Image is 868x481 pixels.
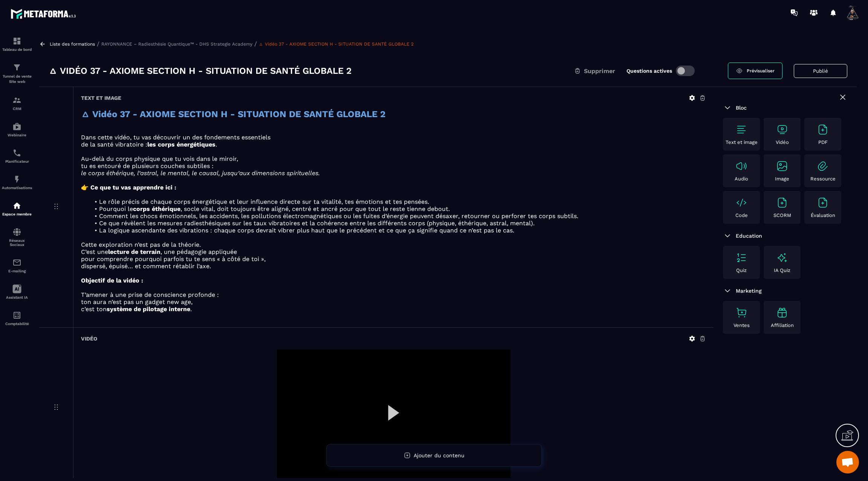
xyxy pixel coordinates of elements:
img: text-image no-wrap [776,124,788,136]
span: / [97,40,99,47]
a: Liste des formations [50,41,95,47]
p: Planificateur [2,159,32,163]
span: tu es entouré de plusieurs couches subtiles : [81,162,214,169]
span: c’est ton [81,305,107,313]
a: schedulerschedulerPlanificateur [2,143,32,169]
label: Questions actives [627,68,672,74]
img: formation [12,63,21,72]
p: SCORM [773,212,791,218]
a: accountantaccountantComptabilité [2,305,32,331]
img: automations [12,175,21,184]
a: formationformationTunnel de vente Site web [2,57,32,90]
span: Le rôle précis de chaque corps énergétique et leur influence directe sur ta vitalité, tes émotion... [99,198,429,205]
img: text-image [776,307,788,319]
p: PDF [818,139,828,145]
p: Automatisations [2,186,32,190]
a: formationformationTableau de bord [2,31,32,57]
img: automations [12,122,21,131]
p: CRM [2,107,32,111]
img: text-image no-wrap [817,160,829,172]
img: text-image [776,252,788,264]
span: ton aura n’est pas un gadget new age, [81,298,193,305]
span: La logique ascendante des vibrations : chaque corps devrait vibrer plus haut que le précédent et ... [99,227,514,234]
img: formation [12,37,21,46]
p: Ventes [734,322,750,328]
img: arrow-down [723,286,732,295]
img: text-image no-wrap [735,252,747,264]
p: Text et image [726,139,758,145]
a: automationsautomationsAutomatisations [2,169,32,195]
strong: lecture de terrain [108,248,160,255]
img: arrow-down [723,231,732,240]
span: Marketing [736,288,762,294]
p: Espace membre [2,212,32,216]
a: RAYONNANCE – Radiesthésie Quantique™ - DHS Strategie Academy [101,41,252,47]
span: Bloc [736,105,747,111]
span: . [190,305,192,313]
img: accountant [12,311,21,320]
h6: Text et image [81,95,121,101]
span: , socle vital, doit toujours être aligné, centré et ancré pour que tout le reste tienne debout. [180,205,450,212]
img: text-image no-wrap [776,160,788,172]
span: Comment les chocs émotionnels, les accidents, les pollutions électromagnétiques ou les fuites d’é... [99,212,578,220]
span: . [215,141,217,148]
img: text-image no-wrap [735,160,747,172]
button: Publié [794,64,847,78]
span: dispersé, épuisé… et comment rétablir l’axe. [81,263,211,270]
p: Quiz [736,267,747,273]
a: emailemailE-mailing [2,252,32,279]
p: Vidéo [776,139,789,145]
strong: les corps énergétiques [147,141,215,148]
p: Ressource [810,176,836,182]
img: automations [12,201,21,210]
p: Code [735,212,748,218]
span: Education [736,233,762,239]
img: logo [11,7,78,21]
p: Audio [735,176,748,182]
img: formation [12,96,21,105]
p: Tunnel de vente Site web [2,74,32,84]
a: automationsautomationsEspace membre [2,195,32,222]
img: text-image no-wrap [817,124,829,136]
img: text-image no-wrap [735,124,747,136]
a: Prévisualiser [728,63,782,79]
a: formationformationCRM [2,90,32,116]
strong: 👉 Ce que tu vas apprendre ici : [81,184,176,191]
span: de la santé vibratoire : [81,141,147,148]
img: arrow-down [723,103,732,112]
p: Image [775,176,789,182]
span: pour comprendre pourquoi parfois tu te sens « à côté de toi », [81,255,266,263]
span: / [254,40,257,47]
span: T’amener à une prise de conscience profonde : [81,291,219,298]
strong: 🜂 Vidéo 37 - AXIOME SECTION H - SITUATION DE SANTÉ GLOBALE 2 [81,109,385,119]
span: Supprimer [584,67,615,75]
img: text-image no-wrap [735,307,747,319]
p: Webinaire [2,133,32,137]
p: IA Quiz [774,267,790,273]
h6: Vidéo [81,336,97,342]
p: Évaluation [811,212,835,218]
span: Dans cette vidéo, tu vas découvrir un des fondements essentiels [81,134,270,141]
img: text-image no-wrap [735,197,747,209]
span: Prévisualiser [747,68,775,73]
p: Affiliation [771,322,794,328]
h3: 🜂 Vidéo 37 - AXIOME SECTION H - SITUATION DE SANTÉ GLOBALE 2 [49,65,351,77]
img: email [12,258,21,267]
img: text-image no-wrap [776,197,788,209]
p: Comptabilité [2,322,32,326]
img: scheduler [12,148,21,157]
span: Ajouter du contenu [414,452,465,458]
p: Assistant IA [2,295,32,299]
a: automationsautomationsWebinaire [2,116,32,143]
span: Cette exploration n’est pas de la théorie. [81,241,201,248]
a: social-networksocial-networkRéseaux Sociaux [2,222,32,252]
p: Réseaux Sociaux [2,238,32,247]
span: , une pédagogie appliquée [160,248,237,255]
em: le corps éthérique, l’astral, le mental, le causal, jusqu’aux dimensions spirituelles. [81,169,320,177]
span: Ce que révèlent les mesures radiesthésiques sur les taux vibratoires et la cohérence entre les di... [99,220,535,227]
a: 🜂 Vidéo 37 - AXIOME SECTION H - SITUATION DE SANTÉ GLOBALE 2 [259,41,414,47]
img: social-network [12,228,21,237]
p: E-mailing [2,269,32,273]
